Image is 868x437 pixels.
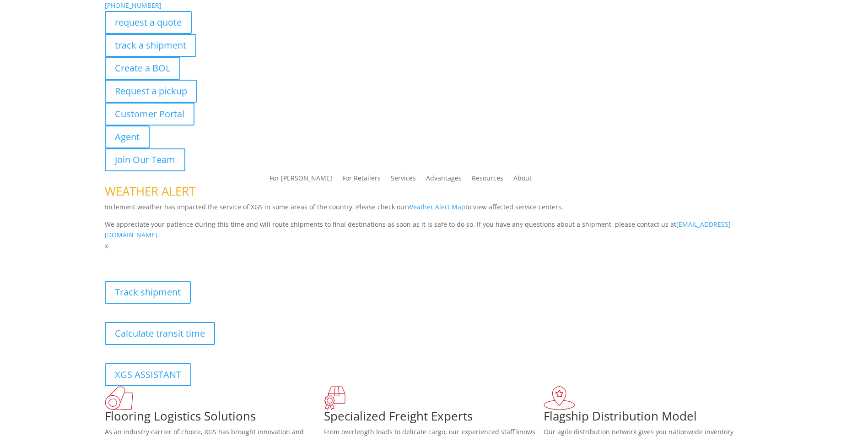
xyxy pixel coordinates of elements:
h1: Specialized Freight Experts [324,410,544,426]
a: Services [391,175,416,185]
img: xgs-icon-focused-on-flooring-red [324,386,345,410]
a: Request a pickup [105,80,197,103]
h1: Flagship Distribution Model [544,410,763,426]
a: Resources [472,175,503,185]
a: Advantages [426,175,462,185]
a: Customer Portal [105,103,194,126]
h1: Flooring Logistics Solutions [105,410,324,426]
a: Agent [105,126,150,148]
a: track a shipment [105,34,196,57]
a: For Retailers [342,175,381,185]
p: x [105,240,764,251]
span: WEATHER ALERT [105,183,195,199]
p: We appreciate your patience during this time and will route shipments to final destinations as so... [105,219,764,241]
a: Create a BOL [105,57,180,80]
p: Inclement weather has impacted the service of XGS in some areas of the country. Please check our ... [105,202,764,219]
a: Track shipment [105,281,191,304]
img: xgs-icon-total-supply-chain-intelligence-red [105,386,133,410]
a: About [513,175,532,185]
a: request a quote [105,11,192,34]
a: Calculate transit time [105,322,215,345]
a: XGS ASSISTANT [105,363,191,386]
a: [PHONE_NUMBER] [105,1,162,10]
img: xgs-icon-flagship-distribution-model-red [544,386,575,410]
b: Visibility, transparency, and control for your entire supply chain. [105,253,309,262]
a: For [PERSON_NAME] [270,175,332,185]
a: Join Our Team [105,148,185,171]
a: Weather Alert Map [407,202,465,211]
